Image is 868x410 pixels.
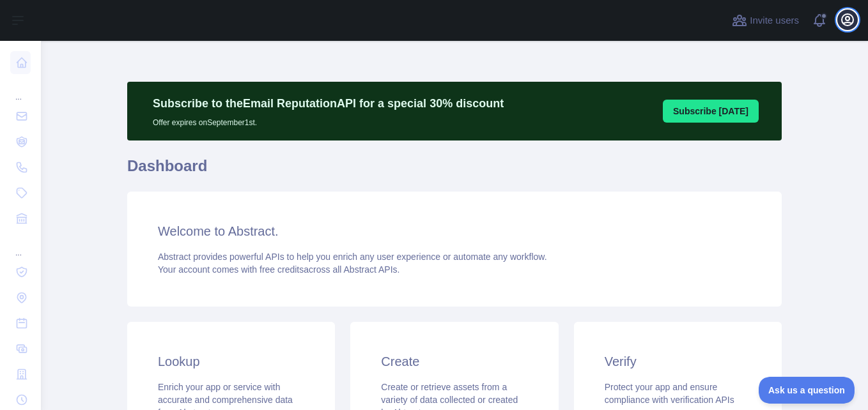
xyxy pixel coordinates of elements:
span: Protect your app and ensure compliance with verification APIs [605,382,734,405]
p: Subscribe to the Email Reputation API for a special 30 % discount [153,95,504,112]
div: ... [10,232,31,258]
span: Abstract provides powerful APIs to help you enrich any user experience or automate any workflow. [158,252,547,262]
span: Your account comes with across all Abstract APIs. [158,264,399,275]
button: Subscribe [DATE] [663,100,759,123]
h1: Dashboard [127,156,782,186]
h3: Welcome to Abstract. [158,222,751,240]
iframe: Toggle Customer Support [759,377,855,404]
h3: Create [381,353,527,370]
div: ... [10,77,31,102]
span: free credits [260,264,304,275]
h3: Verify [605,353,751,370]
p: Offer expires on September 1st. [153,112,504,128]
span: Invite users [750,13,799,28]
h3: Lookup [158,353,304,370]
button: Invite users [729,10,802,31]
